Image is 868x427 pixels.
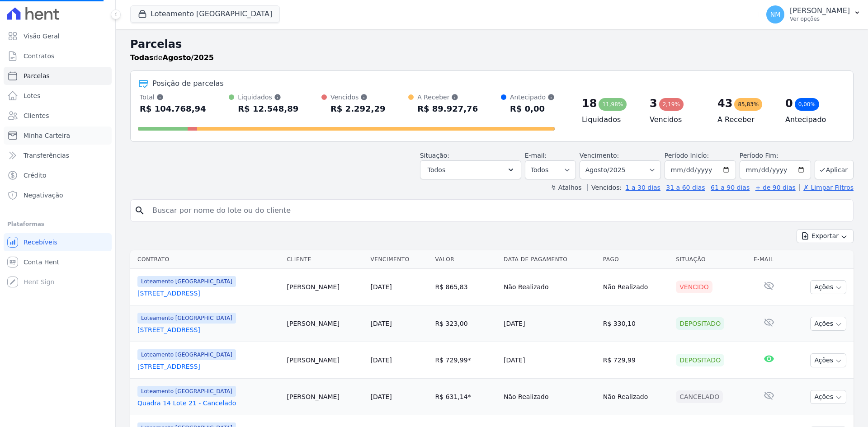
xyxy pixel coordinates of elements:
div: Liquidados [238,93,298,102]
th: Pago [599,250,672,269]
div: 11,98% [599,98,627,111]
th: E-mail [750,250,788,269]
button: Loteamento [GEOGRAPHIC_DATA] [130,5,280,23]
td: R$ 865,83 [432,269,500,305]
div: 3 [650,96,657,111]
a: + de 90 dias [755,184,796,191]
label: Período Fim: [740,151,811,160]
button: NM [PERSON_NAME] Ver opções [759,2,868,27]
span: Lotes [24,91,41,100]
div: Depositado [676,354,724,366]
label: ↯ Atalhos [551,184,581,191]
div: 85,83% [734,98,762,111]
a: 1 a 30 dias [626,184,660,191]
td: [DATE] [500,342,599,379]
div: Antecipado [510,93,555,102]
a: 61 a 90 dias [711,184,750,191]
td: R$ 729,99 [599,342,672,379]
a: Clientes [4,107,112,125]
a: Crédito [4,166,112,184]
a: ✗ Limpar Filtros [799,184,854,191]
a: [DATE] [370,320,392,327]
div: Depositado [676,317,724,330]
a: Contratos [4,47,112,65]
th: Contrato [130,250,283,269]
span: Transferências [24,151,69,160]
button: Ações [810,390,846,404]
td: R$ 729,99 [432,342,500,379]
button: Ações [810,353,846,367]
div: 0,00% [795,98,819,111]
div: R$ 2.292,29 [330,102,385,116]
th: Vencimento [367,250,431,269]
i: search [134,205,145,216]
span: Contratos [24,52,54,61]
td: [PERSON_NAME] [283,305,367,342]
label: Situação: [420,152,449,159]
a: Lotes [4,87,112,105]
td: [PERSON_NAME] [283,269,367,305]
div: R$ 12.548,89 [238,102,298,116]
h4: Liquidados [582,114,635,125]
h4: Antecipado [785,114,839,125]
span: Crédito [24,171,47,180]
p: Ver opções [790,15,850,23]
td: Não Realizado [500,379,599,415]
label: Período Inicío: [665,152,709,159]
th: Situação [672,250,750,269]
p: de [130,52,214,63]
a: Transferências [4,146,112,164]
span: Visão Geral [24,32,60,41]
div: Plataformas [7,219,108,230]
div: Cancelado [676,390,723,403]
a: [STREET_ADDRESS] [137,325,280,334]
button: Exportar [797,229,854,243]
span: Minha Carteira [24,131,70,140]
td: R$ 330,10 [599,305,672,342]
label: E-mail: [525,152,547,159]
th: Cliente [283,250,367,269]
a: Recebíveis [4,233,112,251]
div: R$ 104.768,94 [140,102,206,116]
div: 0 [785,96,793,111]
a: Visão Geral [4,27,112,45]
a: Conta Hent [4,253,112,271]
td: Não Realizado [500,269,599,305]
div: Vencidos [330,93,385,102]
a: [STREET_ADDRESS] [137,362,280,371]
div: R$ 89.927,76 [417,102,478,116]
a: [DATE] [370,357,392,364]
div: R$ 0,00 [510,102,555,116]
div: A Receber [417,93,478,102]
span: Loteamento [GEOGRAPHIC_DATA] [137,276,236,287]
span: Recebíveis [24,238,57,247]
span: Clientes [24,111,49,120]
td: Não Realizado [599,379,672,415]
a: Negativação [4,186,112,204]
td: R$ 631,14 [432,379,500,415]
a: 31 a 60 dias [666,184,705,191]
div: Vencido [676,281,712,293]
label: Vencimento: [580,152,619,159]
div: Total [140,93,206,102]
span: Negativação [24,191,63,200]
button: Ações [810,317,846,331]
div: 2,19% [659,98,684,111]
div: 43 [717,96,732,111]
span: Todos [428,164,445,175]
a: Minha Carteira [4,127,112,145]
h2: Parcelas [130,36,854,52]
span: Conta Hent [24,258,59,267]
a: Quadra 14 Lote 21 - Cancelado [137,399,280,408]
h4: Vencidos [650,114,703,125]
strong: Agosto/2025 [163,53,214,62]
td: R$ 323,00 [432,305,500,342]
th: Data de Pagamento [500,250,599,269]
button: Ações [810,280,846,294]
span: Loteamento [GEOGRAPHIC_DATA] [137,386,236,397]
div: Posição de parcelas [152,78,224,89]
span: Loteamento [GEOGRAPHIC_DATA] [137,313,236,324]
p: [PERSON_NAME] [790,6,850,15]
td: [PERSON_NAME] [283,379,367,415]
td: [PERSON_NAME] [283,342,367,379]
